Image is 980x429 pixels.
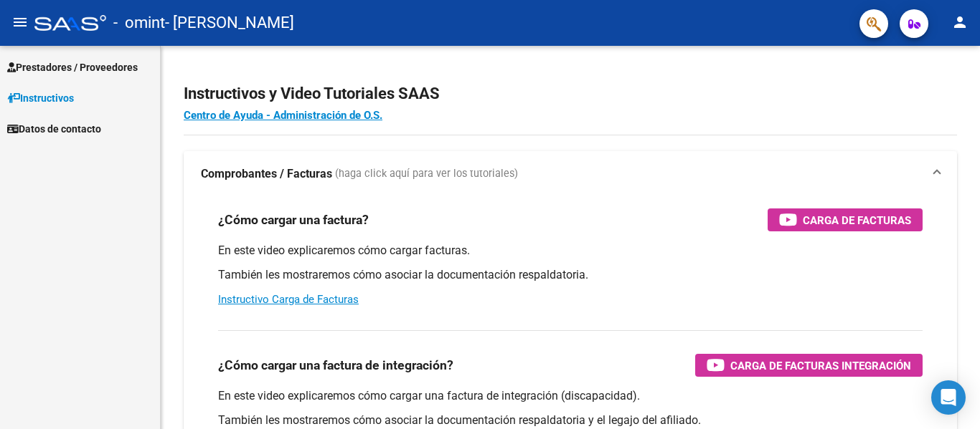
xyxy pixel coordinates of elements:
div: Open Intercom Messenger [931,380,966,415]
button: Carga de Facturas Integración [695,354,923,377]
h3: ¿Cómo cargar una factura de integración? [218,355,453,375]
span: - omint [113,7,165,39]
span: Datos de contacto [7,121,101,137]
mat-icon: person [951,14,969,31]
strong: Comprobantes / Facturas [201,166,332,182]
p: También les mostraremos cómo asociar la documentación respaldatoria y el legajo del afiliado. [218,413,923,428]
span: - [PERSON_NAME] [165,7,294,39]
h3: ¿Cómo cargar una factura? [218,210,369,230]
p: En este video explicaremos cómo cargar una factura de integración (discapacidad). [218,388,923,404]
span: (haga click aquí para ver los tutoriales) [335,166,518,182]
h2: Instructivos y Video Tutoriales SAAS [184,80,957,107]
a: Instructivo Carga de Facturas [218,293,359,306]
p: En este video explicaremos cómo cargar facturas. [218,243,923,259]
mat-expansion-panel-header: Comprobantes / Facturas (haga click aquí para ver los tutoriales) [184,151,957,197]
span: Carga de Facturas [803,211,911,229]
span: Instructivos [7,90,74,106]
span: Carga de Facturas Integración [730,357,911,375]
a: Centro de Ayuda - Administración de O.S. [184,109,382,122]
button: Carga de Facturas [768,208,923,231]
span: Prestadores / Proveedores [7,59,138,75]
mat-icon: menu [11,14,29,31]
p: También les mostraremos cómo asociar la documentación respaldatoria. [218,267,923,283]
